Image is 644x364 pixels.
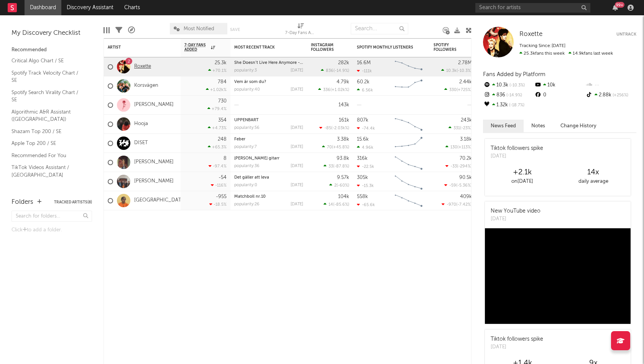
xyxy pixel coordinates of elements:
div: Instagram Followers [311,43,338,52]
span: 33 [329,164,333,169]
div: -15.3k [357,183,374,188]
div: popularity: 40 [234,88,260,92]
button: News Feed [483,120,524,132]
div: Henrys gitarr [234,156,303,161]
div: [DATE] [291,183,303,187]
span: 836 [326,69,333,73]
div: -65.6k [357,202,375,207]
button: Untrack [616,31,636,38]
button: Save [230,28,240,32]
div: ( ) [322,145,349,149]
div: 7-Day Fans Added (7-Day Fans Added) [285,19,316,41]
div: on [DATE] [487,177,558,186]
svg: Chart title [391,172,426,191]
div: +4.73 % [208,125,227,130]
a: Vem är som du? [234,80,266,84]
div: 70.2k [460,156,472,161]
span: 2 [334,184,337,188]
button: Notes [524,120,553,132]
div: 7-Day Fans Added (7-Day Fans Added) [285,29,316,38]
input: Search... [351,23,408,34]
span: 330 [449,88,457,92]
div: +65.3 % [208,145,227,149]
div: ( ) [329,183,349,188]
div: 282k [338,60,349,65]
input: Search for folders... [11,211,92,222]
div: A&R Pipeline [128,19,135,41]
div: Vem är som du? [234,80,303,84]
div: 558k [357,194,368,199]
div: -97.4 % [209,164,227,169]
span: -970 [447,203,456,207]
span: -23 % [461,126,471,130]
div: popularity: 26 [234,202,260,206]
div: ( ) [445,145,472,149]
div: popularity: 3 [234,68,257,73]
div: ( ) [444,183,472,188]
a: She Doesn’t Live Here Anymore - T&A Demo [DATE] [234,61,337,65]
div: 730 [218,99,227,104]
div: 4.79k [337,80,349,84]
a: Hooja [134,121,148,127]
div: Folders [11,198,33,207]
a: Spotify Search Virality Chart / SE [11,88,84,104]
div: 836 [483,90,534,100]
div: [DATE] [491,153,543,160]
span: 14 [329,203,333,207]
span: Roxette [519,31,542,37]
svg: Chart title [391,76,426,96]
span: -18.7 % [508,103,524,107]
div: 243k [461,118,472,123]
div: +2.1k [487,168,558,177]
input: Search for artists [475,3,590,13]
div: ( ) [321,68,349,73]
div: 305k [357,175,368,180]
div: [DATE] [491,215,540,223]
a: Roxette [519,31,542,38]
span: 14.9k fans last week [519,51,613,56]
button: Change History [553,120,604,132]
div: My Discovery Checklist [11,29,92,38]
a: Recommended For You [11,151,84,160]
span: Tracking Since: [DATE] [519,44,565,48]
div: 16.6M [357,60,371,65]
a: Roxette [134,63,151,70]
span: -59 [449,184,456,188]
div: [DATE] [291,126,303,130]
div: Tiktok followers spike [491,145,543,153]
div: -18.5 % [209,202,227,207]
div: Filters [115,19,122,41]
span: +113 % [458,145,471,149]
div: 161k [339,118,349,123]
span: -14.9 % [505,93,522,97]
svg: Chart title [391,191,426,210]
div: daily average [558,177,629,186]
div: +1.02k % [206,87,227,92]
button: Tracked Artists(8) [54,200,92,204]
span: -2.03k % [332,126,348,130]
div: Artist [108,45,165,50]
div: popularity: 0 [234,183,257,187]
span: +256 % [611,93,628,97]
svg: Chart title [391,57,426,76]
div: 2.44k [459,80,472,84]
div: 25.3k [215,60,227,65]
div: 6.56k [357,88,373,93]
div: Matchboll nr.10 [234,195,303,199]
div: 248 [218,137,227,142]
div: [DATE] [291,202,303,206]
div: 10k [534,80,585,90]
span: Most Notified [184,26,214,31]
span: 25.3k fans this week [519,51,565,56]
span: -10.3 % [508,83,525,88]
a: [PERSON_NAME] [134,178,174,185]
div: [DATE] [491,343,543,351]
div: UPPENBART [234,118,303,122]
div: 143k [338,102,349,107]
div: +79.4 % [207,106,227,111]
a: TikTok Videos Assistant / [GEOGRAPHIC_DATA] [11,163,84,179]
div: 99 + [615,2,624,8]
div: Most Recent Track [234,45,292,50]
div: 316k [357,156,368,161]
div: [DATE] [291,68,303,73]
